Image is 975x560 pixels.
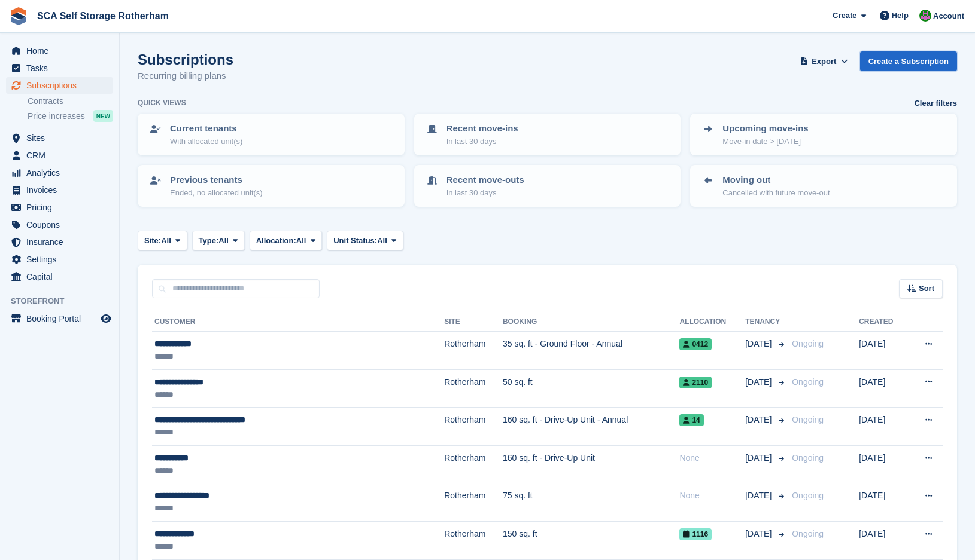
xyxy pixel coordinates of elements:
[26,60,98,76] span: Tasks
[6,310,113,327] a: menu
[170,136,242,148] p: With allocated unit(s)
[745,376,774,388] span: [DATE]
[745,489,774,502] span: [DATE]
[26,310,98,327] span: Booking Portal
[11,295,119,307] span: Storefront
[792,453,824,463] span: Ongoing
[722,187,830,199] p: Cancelled with future move-out
[6,199,113,216] a: menu
[192,231,245,250] button: Type: All
[447,187,524,199] p: In last 30 days
[792,377,824,387] span: Ongoing
[26,199,98,216] span: Pricing
[256,235,296,247] span: Allocation:
[503,522,679,560] td: 150 sq. ft
[745,338,774,350] span: [DATE]
[6,147,113,164] a: menu
[859,332,907,370] td: [DATE]
[679,338,712,350] span: 0412
[26,77,98,94] span: Subscriptions
[6,268,113,285] a: menu
[444,484,503,522] td: Rotherham
[28,111,85,122] span: Price increases
[792,491,824,500] span: Ongoing
[792,529,824,538] span: Ongoing
[6,182,113,198] a: menu
[745,313,787,332] th: Tenancy
[919,283,934,295] span: Sort
[444,522,503,560] td: Rotherham
[679,414,703,426] span: 14
[792,415,824,424] span: Ongoing
[859,313,907,332] th: Created
[138,51,233,68] h1: Subscriptions
[914,97,957,109] a: Clear filters
[26,216,98,233] span: Coupons
[99,311,113,326] a: Preview store
[138,97,186,108] h6: Quick views
[444,369,503,408] td: Rotherham
[691,115,956,154] a: Upcoming move-ins Move-in date > [DATE]
[6,130,113,146] a: menu
[859,369,907,408] td: [DATE]
[503,445,679,484] td: 160 sq. ft - Drive-Up Unit
[93,110,113,122] div: NEW
[26,42,98,59] span: Home
[139,166,403,206] a: Previous tenants Ended, no allocated unit(s)
[170,122,242,136] p: Current tenants
[679,528,712,540] span: 1116
[722,122,808,136] p: Upcoming move-ins
[679,489,745,502] div: None
[933,10,964,22] span: Account
[28,96,113,107] a: Contracts
[199,235,219,247] span: Type:
[812,56,836,68] span: Export
[6,234,113,250] a: menu
[447,136,518,148] p: In last 30 days
[26,182,98,198] span: Invoices
[250,231,323,250] button: Allocation: All
[679,377,712,388] span: 2110
[139,115,403,154] a: Current tenants With allocated unit(s)
[833,10,856,22] span: Create
[26,164,98,181] span: Analytics
[6,251,113,268] a: menu
[415,166,680,206] a: Recent move-outs In last 30 days
[679,313,745,332] th: Allocation
[503,369,679,408] td: 50 sq. ft
[138,231,187,250] button: Site: All
[745,452,774,464] span: [DATE]
[415,115,680,154] a: Recent move-ins In last 30 days
[26,130,98,146] span: Sites
[679,452,745,464] div: None
[892,10,909,22] span: Help
[859,484,907,522] td: [DATE]
[26,147,98,164] span: CRM
[32,6,174,26] a: SCA Self Storage Rotherham
[161,235,171,247] span: All
[6,60,113,76] a: menu
[859,408,907,446] td: [DATE]
[444,332,503,370] td: Rotherham
[444,445,503,484] td: Rotherham
[10,7,28,25] img: stora-icon-8386f47178a22dfd0bd8f6a31ec36ba5ce8667c1dd55bd0f319d3a0aa187defe.svg
[138,69,233,83] p: Recurring billing plans
[6,77,113,94] a: menu
[26,234,98,250] span: Insurance
[860,51,957,71] a: Create a Subscription
[6,216,113,233] a: menu
[722,173,830,187] p: Moving out
[447,173,524,187] p: Recent move-outs
[144,235,161,247] span: Site:
[170,173,263,187] p: Previous tenants
[444,313,503,332] th: Site
[218,235,229,247] span: All
[745,414,774,426] span: [DATE]
[859,445,907,484] td: [DATE]
[333,235,377,247] span: Unit Status:
[691,166,956,206] a: Moving out Cancelled with future move-out
[503,408,679,446] td: 160 sq. ft - Drive-Up Unit - Annual
[6,42,113,59] a: menu
[503,313,679,332] th: Booking
[503,332,679,370] td: 35 sq. ft - Ground Floor - Annual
